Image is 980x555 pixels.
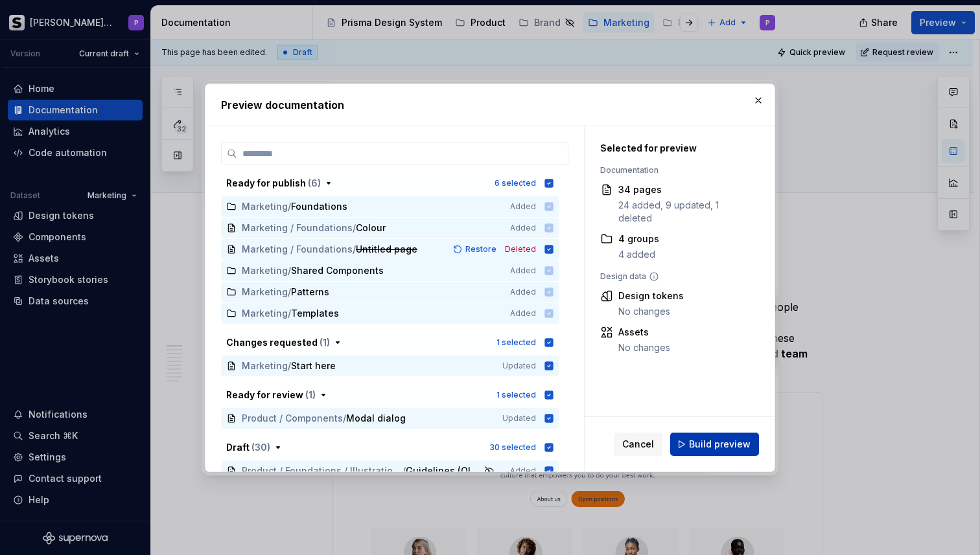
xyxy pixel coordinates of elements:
div: 4 added [618,248,659,261]
div: 30 selected [489,442,536,453]
div: No changes [618,305,684,318]
span: / [402,464,406,477]
span: Guidelines (OLD) [406,464,482,477]
span: ( 30 ) [251,442,270,453]
span: ( 6 ) [308,177,321,188]
button: Draft (30)30 selected [221,437,559,458]
div: 1 selected [496,337,536,348]
span: Marketing [242,359,288,372]
div: Documentation [600,165,752,176]
div: 24 added, 9 updated, 1 deleted [618,199,752,225]
div: Changes requested [226,336,330,349]
span: / [288,359,291,372]
span: Product / Components [242,412,343,425]
span: ( 1 ) [320,337,330,348]
div: 34 pages [618,183,752,196]
button: Ready for publish (6)6 selected [221,173,559,194]
span: Cancel [622,438,654,451]
div: 4 groups [618,232,659,245]
div: 6 selected [495,178,536,188]
div: Selected for preview [600,142,752,155]
div: Design tokens [618,289,684,302]
button: Build preview [670,433,759,456]
span: Deleted [505,244,536,255]
div: Ready for review [226,389,316,402]
span: Marketing / Foundations [242,243,353,256]
span: Modal dialog [346,412,406,425]
span: Product / Foundations / Illustrations [242,464,402,477]
span: Untitled page [356,243,417,256]
div: Design data [600,271,752,282]
span: Start here [291,359,336,372]
div: Assets [618,326,670,339]
button: Changes requested (1)1 selected [221,332,559,353]
div: Draft [226,441,270,454]
div: 1 selected [496,390,536,400]
span: Restore [465,244,496,255]
span: Updated [502,361,536,371]
button: Restore [449,243,502,256]
span: Build preview [689,438,751,451]
span: / [343,412,346,425]
span: Added [510,466,536,476]
h2: Preview documentation [221,97,759,113]
span: / [353,243,356,256]
span: ( 1 ) [305,389,316,400]
span: Updated [502,413,536,424]
button: Cancel [614,433,662,456]
button: Ready for review (1)1 selected [221,385,559,405]
div: Ready for publish [226,177,321,190]
div: No changes [618,341,670,354]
